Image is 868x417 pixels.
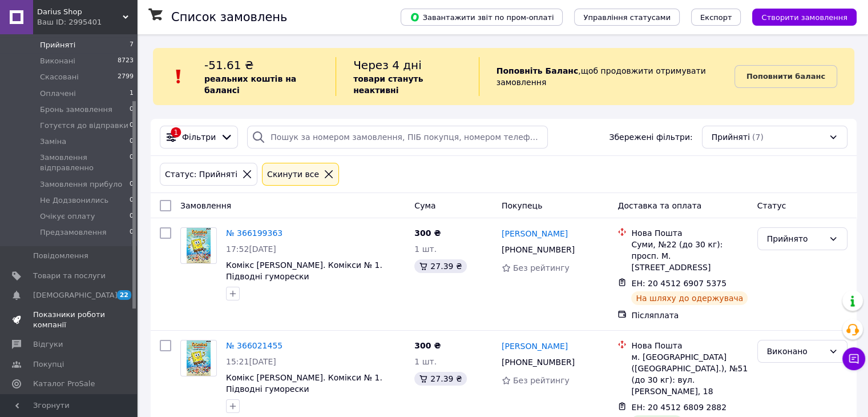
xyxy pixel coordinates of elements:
[40,56,75,66] span: Виконані
[631,239,748,273] div: Суми, №22 (до 30 кг): просп. М. [STREET_ADDRESS]
[414,201,435,210] span: Cума
[226,260,382,281] a: Комікс [PERSON_NAME]. Комікси № 1. Підводні гуморески
[761,13,847,22] span: Створити замовлення
[631,310,748,321] div: Післяплата
[583,13,671,22] span: Управління статусами
[513,376,570,385] span: Без рейтингу
[226,357,276,366] span: 15:21[DATE]
[40,153,130,173] span: Замовлення відправленно
[691,9,741,26] button: Експорт
[40,211,95,222] span: Очікує оплату
[631,340,748,351] div: Нова Пошта
[182,131,216,143] span: Фільтри
[171,10,287,24] h1: Список замовлень
[33,379,95,389] span: Каталог ProSale
[502,340,568,352] a: [PERSON_NAME]
[204,58,253,72] span: -51.61 ₴
[414,341,441,350] span: 300 ₴
[513,263,570,272] span: Без рейтингу
[187,340,210,376] img: Фото товару
[767,345,824,358] div: Виконано
[502,358,575,367] span: [PHONE_NUMBER]
[353,74,423,95] b: товари стануть неактивні
[204,74,296,95] b: реальних коштів на балансі
[187,228,210,263] img: Фото товару
[130,89,134,99] span: 1
[741,12,857,21] a: Створити замовлення
[700,13,732,22] span: Експорт
[130,227,134,238] span: 0
[130,153,134,173] span: 0
[40,89,76,99] span: Оплачені
[479,57,734,96] div: , щоб продовжити отримувати замовлення
[180,227,217,264] a: Фото товару
[40,195,108,206] span: Не Додзвонились
[414,357,437,366] span: 1 шт.
[752,133,764,142] span: (7)
[631,351,748,397] div: м. [GEOGRAPHIC_DATA] ([GEOGRAPHIC_DATA].), №51 (до 30 кг): вул. [PERSON_NAME], 18
[247,126,548,149] input: Пошук за номером замовлення, ПІБ покупця, номером телефону, Email, номером накладної
[631,291,748,305] div: На шляху до одержувача
[130,179,134,190] span: 0
[617,201,701,210] span: Доставка та оплата
[502,201,542,210] span: Покупець
[414,244,437,254] span: 1 шт.
[502,245,575,254] span: [PHONE_NUMBER]
[414,372,466,386] div: 27.39 ₴
[767,232,824,245] div: Прийнято
[118,72,134,82] span: 2799
[180,340,217,376] a: Фото товару
[130,195,134,206] span: 0
[401,9,563,26] button: Завантажити звіт по пром-оплаті
[414,259,466,273] div: 27.39 ₴
[37,7,123,17] span: Darius Shop
[40,40,75,50] span: Прийняті
[33,359,64,370] span: Покупці
[130,105,134,115] span: 0
[631,403,726,412] span: ЕН: 20 4512 6809 2882
[37,17,137,27] div: Ваш ID: 2995401
[130,121,134,131] span: 0
[226,341,282,350] a: № 366021455
[502,228,568,239] a: [PERSON_NAME]
[574,9,680,26] button: Управління статусами
[226,244,276,254] span: 17:52[DATE]
[163,168,240,181] div: Статус: Прийняті
[40,137,66,147] span: Заміна
[226,228,282,238] a: № 366199363
[33,310,106,330] span: Показники роботи компанії
[33,271,106,281] span: Товари та послуги
[40,121,128,131] span: Готуєтся до відправки
[118,56,134,66] span: 8723
[226,373,382,394] a: Комікс [PERSON_NAME]. Комікси № 1. Підводні гуморески
[757,201,786,210] span: Статус
[40,227,106,238] span: Предзамовлення
[170,68,187,85] img: :exclamation:
[180,201,231,210] span: Замовлення
[414,228,441,238] span: 300 ₴
[117,290,131,300] span: 22
[33,339,63,350] span: Відгуки
[631,227,748,239] div: Нова Пошта
[33,290,118,300] span: [DEMOGRAPHIC_DATA]
[609,131,692,143] span: Збережені фільтри:
[130,137,134,147] span: 0
[752,9,857,26] button: Створити замовлення
[33,251,88,261] span: Повідомлення
[130,211,134,222] span: 0
[130,40,134,50] span: 7
[746,72,825,81] b: Поповнити баланс
[842,347,865,370] button: Чат з покупцем
[353,58,422,72] span: Через 4 дні
[265,168,321,181] div: Cкинути все
[496,66,579,75] b: Поповніть Баланс
[734,65,837,88] a: Поповнити баланс
[40,72,79,82] span: Скасовані
[712,131,750,143] span: Прийняті
[631,279,726,288] span: ЕН: 20 4512 6907 5375
[40,179,122,190] span: Замовлення прибуло
[410,12,554,22] span: Завантажити звіт по пром-оплаті
[40,105,112,115] span: Бронь замовлення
